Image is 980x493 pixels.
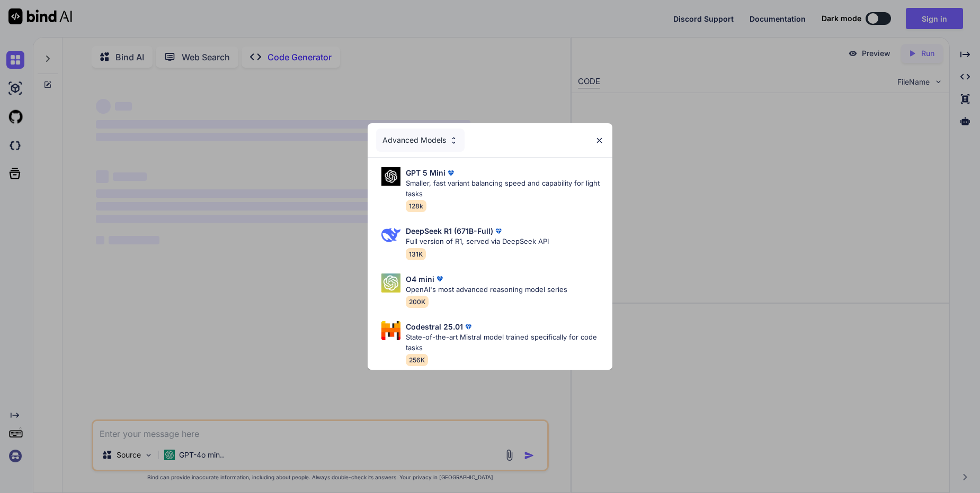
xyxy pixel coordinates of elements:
[406,285,567,295] p: OpenAI's most advanced reasoning model series
[406,236,549,247] p: Full version of R1, served via DeepSeek API
[595,136,604,145] img: close
[406,296,429,308] span: 200K
[406,321,463,332] p: Codestral 25.01
[376,129,465,152] div: Advanced Models
[406,225,493,236] p: DeepSeek R1 (671B-Full)
[381,273,400,293] img: Pick Models
[493,226,504,236] img: premium
[381,321,400,340] img: Pick Models
[434,273,445,284] img: premium
[406,273,434,285] p: O4 mini
[446,168,456,178] img: premium
[406,354,428,366] span: 256K
[406,248,426,260] span: 131K
[381,225,400,244] img: Pick Models
[406,178,604,199] p: Smaller, fast variant balancing speed and capability for light tasks
[406,200,426,212] span: 128k
[381,167,400,186] img: Pick Models
[449,136,458,145] img: Pick Models
[406,332,604,353] p: State-of-the-art Mistral model trained specifically for code tasks
[406,167,446,178] p: GPT 5 Mini
[463,322,474,332] img: premium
